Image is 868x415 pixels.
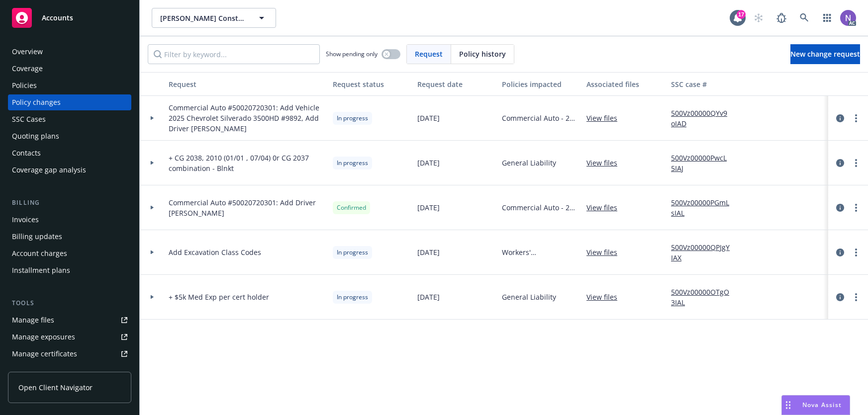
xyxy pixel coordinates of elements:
[12,128,59,144] div: Quoting plans
[459,49,506,59] span: Policy history
[834,202,846,214] a: circleInformation
[12,229,62,245] div: Billing updates
[12,61,43,77] div: Coverage
[8,329,131,345] a: Manage exposures
[417,202,440,213] span: [DATE]
[8,111,131,127] a: SSC Cases
[794,8,814,28] a: Search
[667,72,742,96] button: SSC case #
[502,292,556,302] span: General Liability
[140,185,165,230] div: Toggle Row Expanded
[12,346,77,362] div: Manage certificates
[417,292,440,302] span: [DATE]
[169,247,261,257] span: Add Excavation Class Codes
[12,94,61,110] div: Policy changes
[337,248,368,257] span: In progress
[582,72,667,96] button: Associated files
[8,312,131,328] a: Manage files
[326,50,378,58] span: Show pending only
[140,141,165,185] div: Toggle Row Expanded
[850,202,862,214] a: more
[333,79,409,89] div: Request status
[169,197,325,218] span: Commercial Auto #50020720301: Add Driver [PERSON_NAME]
[417,247,440,257] span: [DATE]
[850,112,862,124] a: more
[782,396,794,415] div: Drag to move
[671,79,738,89] div: SSC case #
[850,157,862,169] a: more
[8,198,131,208] div: Billing
[586,247,625,257] a: View files
[12,312,54,328] div: Manage files
[140,230,165,275] div: Toggle Row Expanded
[8,298,131,308] div: Tools
[169,102,325,134] span: Commercial Auto #50020720301: Add Vehicle 2025 Chevrolet Silverado 3500HD #9892, Add Driver [PERS...
[8,246,131,261] a: Account charges
[586,79,663,89] div: Associated files
[840,10,856,26] img: photo
[834,112,846,124] a: circleInformation
[12,145,41,161] div: Contacts
[12,246,67,261] div: Account charges
[586,113,625,123] a: View files
[329,72,413,96] button: Request status
[12,262,70,278] div: Installment plans
[8,262,131,278] a: Installment plans
[8,78,131,93] a: Policies
[8,44,131,60] a: Overview
[498,72,582,96] button: Policies impacted
[671,108,738,129] a: 500Vz00000QYv9oIAD
[337,203,366,212] span: Confirmed
[417,158,440,168] span: [DATE]
[8,212,131,228] a: Invoices
[337,114,368,123] span: In progress
[415,49,443,59] span: Request
[169,292,269,302] span: + $5k Med Exp per cert holder
[8,61,131,77] a: Coverage
[337,293,368,302] span: In progress
[850,291,862,303] a: more
[586,202,625,213] a: View files
[749,8,769,28] a: Start snowing
[169,153,325,173] span: + CG 2038, 2010 (01/01 , 07/04) 0r CG 2037 combination - Blnkt
[12,162,86,178] div: Coverage gap analysis
[8,162,131,178] a: Coverage gap analysis
[8,4,131,32] a: Accounts
[850,247,862,258] a: more
[148,44,320,64] input: Filter by keyword...
[165,72,329,96] button: Request
[8,145,131,161] a: Contacts
[169,79,325,89] div: Request
[12,111,46,127] div: SSC Cases
[8,229,131,245] a: Billing updates
[8,363,131,379] a: Manage claims
[817,8,837,28] a: Switch app
[12,363,62,379] div: Manage claims
[18,382,93,393] span: Open Client Navigator
[12,78,37,93] div: Policies
[802,401,842,409] span: Nova Assist
[8,346,131,362] a: Manage certificates
[413,72,498,96] button: Request date
[337,159,368,167] span: In progress
[12,44,43,60] div: Overview
[781,395,850,415] button: Nova Assist
[160,13,246,23] span: [PERSON_NAME] Construction Inc.
[140,96,165,141] div: Toggle Row Expanded
[417,113,440,123] span: [DATE]
[502,247,579,257] span: Workers' Compensation
[834,291,846,303] a: circleInformation
[417,79,494,89] div: Request date
[834,157,846,169] a: circleInformation
[671,197,738,218] a: 500Vz00000PGmLsIAL
[671,242,738,263] a: 500Vz00000QPJgYIAX
[502,113,579,123] span: Commercial Auto - 25 26 (Thru [DATE]) Auto Renewal
[502,79,579,89] div: Policies impacted
[8,94,131,110] a: Policy changes
[502,158,556,168] span: General Liability
[772,8,791,28] a: Report a Bug
[586,158,625,168] a: View files
[140,275,165,320] div: Toggle Row Expanded
[502,202,579,213] span: Commercial Auto - 25 26 (Thru [DATE]) Auto Renewal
